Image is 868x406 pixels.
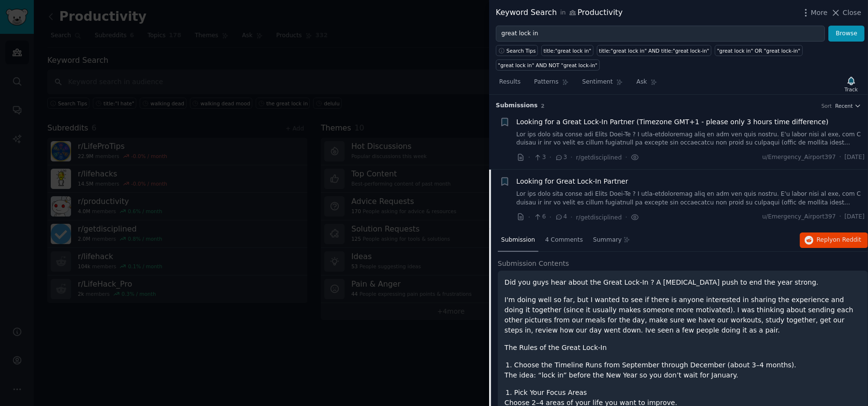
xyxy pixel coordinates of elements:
div: Keyword Search Productivity [496,7,622,19]
span: Patterns [534,78,558,87]
a: Looking for Great Lock-In Partner [517,176,628,187]
span: · [625,152,627,162]
p: I'm doing well so far, but I wanted to see if there is anyone interested in sharing the experienc... [505,295,861,335]
a: title:"great lock in" [541,45,593,56]
span: on Reddit [833,236,861,243]
span: 4 Comments [545,236,583,245]
span: Recent [835,102,853,109]
span: 4 [555,213,567,221]
span: 3 [555,153,567,162]
span: · [571,152,573,162]
button: Replyon Reddit [800,232,868,248]
a: "great lock in" OR "great lock-in" [715,45,802,56]
a: Results [496,74,524,94]
span: u/Emergency_Airport397 [762,213,836,221]
div: "great lock in" OR "great lock-in" [717,47,800,54]
span: Ask [637,78,647,87]
span: 2 [541,103,545,109]
p: The Rules of the Great Lock-In [505,343,861,353]
button: Browse [828,26,865,42]
span: Sentiment [582,78,613,87]
a: Lor ips dolo sita conse adi Elits Doei-Te ? I utla-etdoloremag aliq en adm ven quis nostru. E'u l... [517,190,865,207]
span: · [528,152,530,162]
span: Reply [817,236,861,245]
span: · [625,212,627,222]
span: 6 [534,213,546,221]
span: in [560,9,565,17]
span: Close [843,8,861,18]
button: Search Tips [496,45,538,56]
a: Looking for a Great Lock-In Partner (Timezone GMT+1 - please only 3 hours time difference) [517,117,829,127]
span: More [811,8,828,18]
button: Track [841,74,861,94]
a: Patterns [531,74,572,94]
span: Submission [501,236,535,245]
span: [DATE] [845,153,865,162]
span: · [571,212,573,222]
a: Lor ips dolo sita conse adi Elits Doei-Te ? I utla-etdoloremag aliq en adm ven quis nostru. E'u l... [517,130,865,147]
span: Submission s [496,101,538,110]
span: Results [499,78,521,87]
p: Did you guys hear about the Great Lock-In ? A [MEDICAL_DATA] push to end the year strong. [505,277,861,288]
span: Summary [593,236,622,245]
span: · [550,152,551,162]
span: 3 [534,153,546,162]
span: · [839,153,841,162]
span: Submission Contents [498,259,569,269]
a: Ask [633,74,661,94]
a: "great lock in" AND NOT "great lock-in" [496,59,600,71]
span: · [550,212,551,222]
span: Search Tips [506,47,536,54]
span: · [528,212,530,222]
span: · [839,213,841,221]
input: Try a keyword related to your business [496,26,825,42]
a: title:"great lock in" AND title:"great lock-in" [597,45,711,56]
button: Recent [835,102,861,109]
button: More [801,8,828,18]
div: title:"great lock in" AND title:"great lock-in" [599,47,709,54]
span: u/Emergency_Airport397 [762,153,836,162]
li: Choose the Timeline Runs from September through December (about 3–4 months). [514,360,861,370]
div: "great lock in" AND NOT "great lock-in" [498,62,598,69]
div: title:"great lock in" [544,47,592,54]
button: Close [831,8,861,18]
span: r/getdisciplined [576,214,622,221]
span: [DATE] [845,213,865,221]
li: Pick Your Focus Areas [514,388,861,398]
span: r/getdisciplined [576,154,622,161]
p: The idea: “lock in” before the New Year so you don’t wait for January. [505,370,861,380]
div: Track [845,86,858,93]
a: Sentiment [579,74,626,94]
div: Sort [822,102,832,109]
